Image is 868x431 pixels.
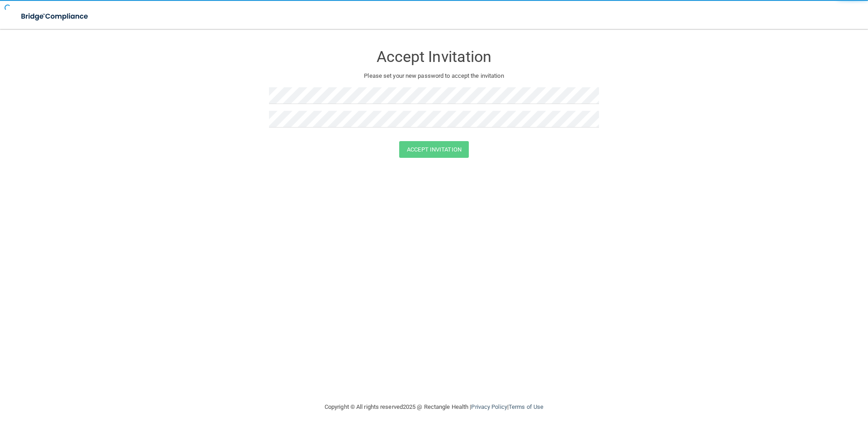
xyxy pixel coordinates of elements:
a: Privacy Policy [471,403,507,410]
a: Terms of Use [509,403,543,410]
img: bridge_compliance_login_screen.278c3ca4.svg [14,7,97,26]
p: Please set your new password to accept the invitation [276,71,592,81]
h3: Accept Invitation [269,48,599,65]
div: Copyright © All rights reserved 2025 @ Rectangle Health | | [269,393,599,422]
button: Accept Invitation [399,141,469,158]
